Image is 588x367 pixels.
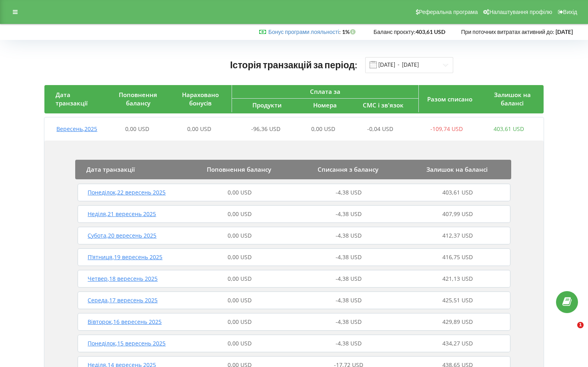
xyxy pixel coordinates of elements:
[252,101,282,109] span: Продукти
[230,59,357,70] span: Історія транзакцій за період:
[228,253,252,261] span: 0,00 USD
[336,210,362,218] span: -4,38 USD
[563,9,577,15] span: Вихід
[268,28,339,35] a: Бонус програми лояльності
[88,232,156,239] span: Субота , 20 вересень 2025
[88,188,166,196] span: Понеділок , 22 вересень 2025
[442,339,473,347] span: 434,27 USD
[187,125,211,133] span: 0,00 USD
[228,275,252,282] span: 0,00 USD
[363,101,404,109] span: СМС і зв'язок
[427,95,472,103] span: Разом списано
[56,91,88,107] span: Дата транзакції
[88,275,158,282] span: Четвер , 18 вересень 2025
[88,318,162,325] span: Вівторок , 16 вересень 2025
[336,253,362,261] span: -4,38 USD
[336,275,362,282] span: -4,38 USD
[88,339,166,347] span: Понеділок , 15 вересень 2025
[489,9,552,15] span: Налаштування профілю
[313,101,337,109] span: Номера
[442,296,473,304] span: 425,51 USD
[86,165,135,173] span: Дата транзакції
[88,296,158,304] span: Середа , 17 вересень 2025
[251,125,280,133] span: -96,36 USD
[419,9,478,15] span: Реферальна програма
[442,188,473,196] span: 403,61 USD
[125,125,149,133] span: 0,00 USD
[119,91,157,107] span: Поповнення балансу
[318,165,378,173] span: Списання з балансу
[228,210,252,218] span: 0,00 USD
[336,318,362,325] span: -4,38 USD
[207,165,271,173] span: Поповнення балансу
[311,125,335,133] span: 0,00 USD
[228,232,252,239] span: 0,00 USD
[228,339,252,347] span: 0,00 USD
[228,318,252,325] span: 0,00 USD
[268,28,341,35] span: :
[561,322,580,341] iframe: Intercom live chat
[228,296,252,304] span: 0,00 USD
[374,28,416,35] span: Баланс проєкту:
[88,210,156,218] span: Неділя , 21 вересень 2025
[430,125,463,133] span: -109,74 USD
[336,188,362,196] span: -4,38 USD
[336,339,362,347] span: -4,38 USD
[228,188,252,196] span: 0,00 USD
[416,28,445,35] strong: 403,61 USD
[336,232,362,239] span: -4,38 USD
[494,125,524,133] span: 403,61 USD
[336,296,362,304] span: -4,38 USD
[342,28,358,35] strong: 1%
[182,91,219,107] span: Нараховано бонусів
[461,28,554,35] span: При поточних витратах активний до:
[494,91,531,107] span: Залишок на балансі
[442,210,473,218] span: 407,99 USD
[442,318,473,325] span: 429,89 USD
[442,232,473,239] span: 412,37 USD
[577,322,584,328] span: 1
[88,253,162,261] span: П’ятниця , 19 вересень 2025
[310,87,340,95] span: Сплата за
[556,28,573,35] strong: [DATE]
[442,253,473,261] span: 416,75 USD
[426,165,488,173] span: Залишок на балансі
[367,125,393,133] span: -0,04 USD
[442,275,473,282] span: 421,13 USD
[56,125,97,133] span: Вересень , 2025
